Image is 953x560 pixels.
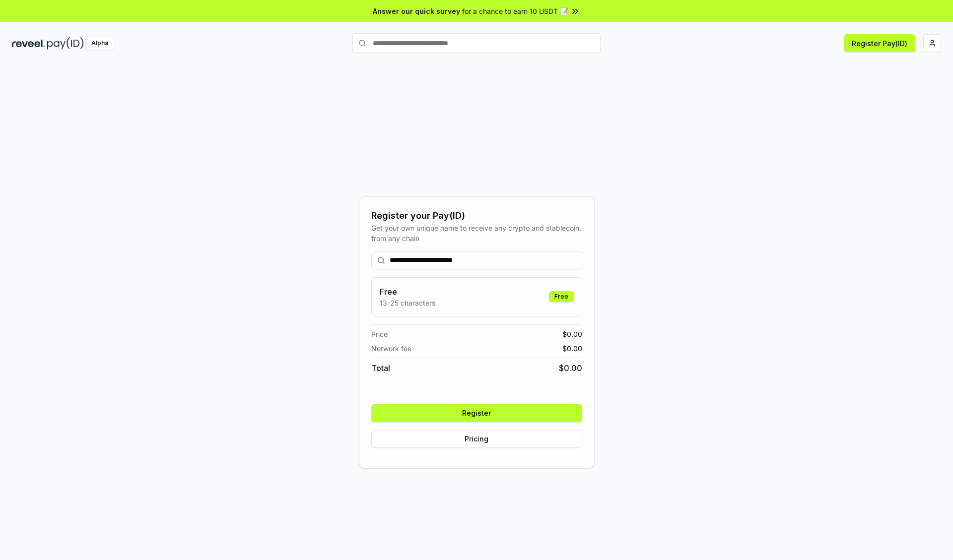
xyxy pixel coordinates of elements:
[12,37,45,50] img: reveel_dark
[371,209,582,223] div: Register your Pay(ID)
[559,362,582,374] span: $ 0.00
[47,37,84,50] img: pay_id
[380,298,435,308] p: 13-25 characters
[86,37,114,50] div: Alpha
[371,430,582,448] button: Pricing
[373,6,460,16] span: Answer our quick survey
[371,329,388,339] span: Price
[562,343,582,354] span: $ 0.00
[562,329,582,339] span: $ 0.00
[549,291,574,302] div: Free
[371,362,390,374] span: Total
[462,6,568,16] span: for a chance to earn 10 USDT 📝
[380,286,435,298] h3: Free
[844,34,915,52] button: Register Pay(ID)
[371,343,411,354] span: Network fee
[371,404,582,422] button: Register
[371,223,582,244] div: Get your own unique name to receive any crypto and stablecoin, from any chain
